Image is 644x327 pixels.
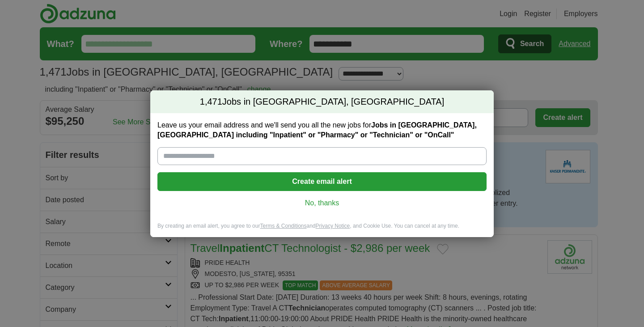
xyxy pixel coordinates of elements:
span: 1,471 [200,96,222,108]
div: By creating an email alert, you agree to our and , and Cookie Use. You can cancel at any time. [150,222,494,237]
h2: Jobs in [GEOGRAPHIC_DATA], [GEOGRAPHIC_DATA] [150,90,494,114]
button: Create email alert [157,172,487,191]
label: Leave us your email address and we'll send you all the new jobs for [157,120,487,140]
a: Terms & Conditions [260,223,306,229]
a: No, thanks [165,198,479,208]
a: Privacy Notice [316,223,350,229]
